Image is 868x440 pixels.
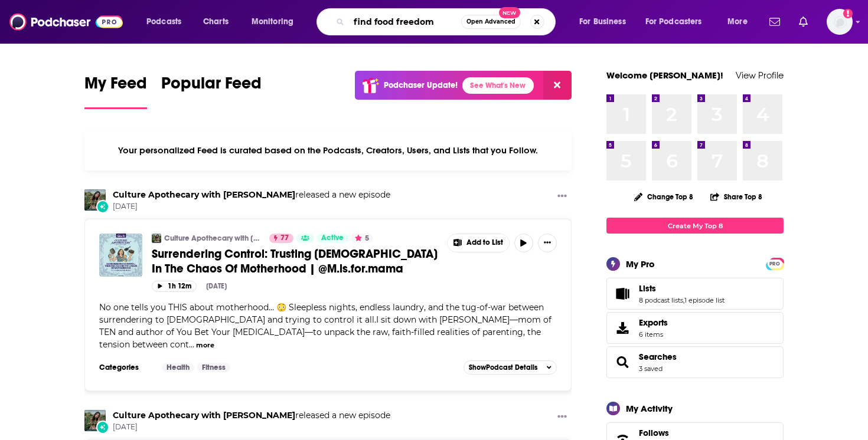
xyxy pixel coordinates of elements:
[99,363,152,372] h3: Categories
[606,312,784,344] a: Exports
[827,9,853,35] button: Show profile menu
[638,12,719,31] button: open menu
[203,14,229,30] span: Charts
[684,296,725,304] a: 1 episode list
[164,234,262,243] a: Culture Apothecary with [PERSON_NAME]
[538,234,557,252] button: Show More Button
[727,14,748,30] span: More
[99,234,142,277] img: Surrendering Control: Trusting God In The Chaos Of Motherhood | @M.is.for.mama
[195,12,236,31] a: Charts
[464,360,557,375] button: ShowPodcast Details
[736,70,784,81] a: View Profile
[639,352,677,362] a: Searches
[96,421,109,434] div: New Episode
[794,12,812,32] a: Show notifications dropdown
[280,232,289,244] span: 77
[84,130,572,170] div: Your personalized Feed is curated based on the Podcasts, Creators, Users, and Lists that you Follow.
[113,189,390,201] h3: released a new episode
[84,189,106,211] img: Culture Apothecary with Alex Clark
[553,410,572,425] button: Show More Button
[768,260,782,268] span: PRO
[719,12,762,31] button: open menu
[384,80,458,90] p: Podchaser Update!
[606,218,784,234] a: Create My Top 8
[161,73,262,100] span: Popular Feed
[466,19,515,25] span: Open Advanced
[606,70,723,81] a: Welcome [PERSON_NAME]!
[553,189,572,204] button: Show More Button
[9,11,123,33] img: Podchaser - Follow, Share and Rate Podcasts
[626,403,673,414] div: My Activity
[269,234,293,243] a: 77
[146,14,181,30] span: Podcasts
[328,8,567,35] div: Search podcasts, credits, & more...
[606,278,784,310] span: Lists
[321,232,344,244] span: Active
[683,296,684,304] span: ,
[639,296,683,304] a: 8 podcast lists
[843,9,853,18] svg: Add a profile image
[606,346,784,378] span: Searches
[197,363,230,372] a: Fitness
[138,12,197,31] button: open menu
[99,302,552,350] span: No one tells you THIS about motherhood… 😳 Sleepless nights, endless laundry, and the tug-of-war b...
[152,247,439,276] a: Surrendering Control: Trusting [DEMOGRAPHIC_DATA] In The Chaos Of Motherhood | @M.is.for.mama
[96,200,109,213] div: New Episode
[466,238,503,247] span: Add to List
[84,73,147,109] a: My Feed
[448,234,509,252] button: Show More Button
[499,7,520,18] span: New
[768,259,782,268] a: PRO
[113,410,295,421] a: Culture Apothecary with Alex Clark
[84,410,106,431] img: Culture Apothecary with Alex Clark
[827,9,853,35] img: User Profile
[626,258,655,270] div: My Pro
[113,422,390,432] span: [DATE]
[113,189,295,200] a: Culture Apothecary with Alex Clark
[827,9,853,35] span: Logged in as SolComms
[113,410,390,421] h3: released a new episode
[152,247,438,276] span: Surrendering Control: Trusting [DEMOGRAPHIC_DATA] In The Chaos Of Motherhood | @M.is.for.mama
[351,234,373,243] button: 5
[206,282,227,290] div: [DATE]
[627,189,700,204] button: Change Top 8
[152,234,161,243] img: Culture Apothecary with Alex Clark
[611,354,634,370] a: Searches
[579,14,626,30] span: For Business
[349,12,461,31] input: Search podcasts, credits, & more...
[611,285,634,302] a: Lists
[252,14,293,30] span: Monitoring
[710,185,763,208] button: Share Top 8
[639,428,669,438] span: Follows
[113,202,390,212] span: [DATE]
[469,363,537,372] span: Show Podcast Details
[639,317,668,328] span: Exports
[189,339,194,350] span: ...
[162,363,194,372] a: Health
[161,73,262,109] a: Popular Feed
[645,14,702,30] span: For Podcasters
[639,283,725,294] a: Lists
[462,77,534,94] a: See What's New
[639,428,743,438] a: Follows
[461,15,521,29] button: Open AdvancedNew
[611,320,634,336] span: Exports
[152,281,197,292] button: 1h 12m
[765,12,785,32] a: Show notifications dropdown
[243,12,309,31] button: open menu
[639,283,656,294] span: Lists
[196,340,214,350] button: more
[84,73,147,100] span: My Feed
[571,12,641,31] button: open menu
[316,234,348,243] a: Active
[639,365,663,373] a: 3 saved
[639,330,668,339] span: 6 items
